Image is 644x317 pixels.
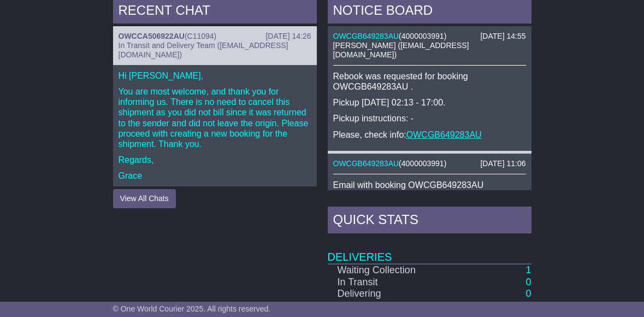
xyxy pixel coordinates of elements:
[333,113,526,124] p: Pickup instructions: -
[525,300,531,311] a: 0
[119,41,288,59] span: In Transit and Delivery Team ([EMAIL_ADDRESS][DOMAIN_NAME])
[401,159,444,168] span: 4000003991
[525,265,531,275] a: 1
[119,32,185,40] a: OWCCA506922AU
[333,97,526,108] p: Pickup [DATE] 02:13 - 17:00.
[333,180,526,212] p: Email with booking OWCGB649283AU documents was sent to [EMAIL_ADDRESS][DOMAIN_NAME].
[187,32,214,40] span: C11094
[113,189,176,208] button: View All Chats
[333,130,526,140] p: Please, check info:
[333,41,469,59] span: [PERSON_NAME] ([EMAIL_ADDRESS][DOMAIN_NAME])
[525,288,531,299] a: 0
[119,71,311,81] p: Hi [PERSON_NAME],
[333,32,399,40] a: OWCGB649283AU
[119,171,311,181] p: Grace
[119,86,311,149] p: You are most welcome, and thank you for informing us. There is no need to cancel this shipment as...
[328,207,531,236] div: Quick Stats
[119,32,311,41] div: ( )
[328,300,451,312] td: Orders [DATE]
[480,32,525,41] div: [DATE] 14:55
[328,264,451,277] td: Waiting Collection
[333,32,526,41] div: ( )
[480,159,525,168] div: [DATE] 11:06
[401,32,444,40] span: 4000003991
[328,288,451,300] td: Delivering
[406,130,482,139] a: OWCGB649283AU
[328,236,531,264] td: Deliveries
[328,277,451,289] td: In Transit
[333,71,526,92] p: Rebook was requested for booking OWCGB649283AU .
[525,277,531,287] a: 0
[333,159,399,168] a: OWCGB649283AU
[119,155,311,165] p: Regards,
[113,304,271,313] span: © One World Courier 2025. All rights reserved.
[333,159,526,168] div: ( )
[265,32,311,41] div: [DATE] 14:26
